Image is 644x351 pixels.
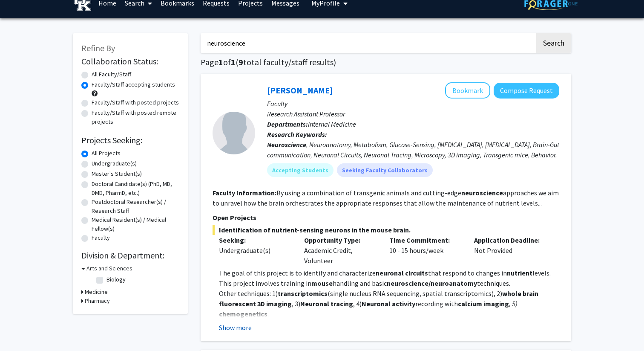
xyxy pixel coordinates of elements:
mat-chip: Seeking Faculty Collaborators [337,163,433,177]
strong: transcriptomics [278,289,328,298]
b: Faculty Information: [213,189,276,197]
label: Master's Student(s) [92,169,142,178]
span: 1 [231,57,236,67]
span: Identification of nutrient-sensing neurons in the mouse brain. [213,225,559,235]
h3: Arts and Sciences [86,264,132,273]
h1: Page of ( total faculty/staff results) [201,57,571,67]
b: Research Keywords: [267,130,327,139]
p: Seeking: [219,235,291,245]
p: Other techniques: 1) (single nucleus RNA sequencing, spatial transcriptomics), 2) , 3) , 4) recor... [219,288,559,319]
label: Medical Resident(s) / Medical Fellow(s) [92,215,179,233]
p: The goal of this project is to identify and characterize that respond to changes in levels. This ... [219,268,559,288]
p: Opportunity Type: [304,235,377,245]
p: Open Projects [213,212,559,223]
strong: Neuronal tracing [300,299,353,308]
label: All Projects [92,149,121,158]
label: Undergraduate(s) [92,159,137,168]
p: Faculty [267,99,559,109]
input: Search Keywords [201,33,535,53]
strong: chemogenetics [219,310,267,318]
p: Time Commitment: [389,235,462,245]
span: Refine By [81,43,115,53]
strong: neuroscience/neuroanatomy [387,279,477,287]
span: 9 [239,57,243,67]
label: Doctoral Candidate(s) (PhD, MD, DMD, PharmD, etc.) [92,180,179,197]
label: Biology [106,275,126,284]
iframe: Chat [6,313,36,345]
b: Neuroscience [267,140,306,149]
h3: Medicine [85,287,108,296]
strong: calcium imaging [458,299,509,308]
strong: Neuronal activity [362,299,415,308]
label: Faculty/Staff accepting students [92,80,175,89]
label: Faculty/Staff with posted remote projects [92,108,179,126]
strong: neuronal circuits [376,269,428,277]
h2: Collaboration Status: [81,56,179,67]
p: Application Deadline: [474,235,546,245]
span: Internal Medicine [308,120,356,128]
div: Academic Credit, Volunteer [298,235,383,266]
h2: Projects Seeking: [81,135,179,145]
fg-read-more: By using a combination of transgenic animals and cutting-edge approaches we aim to unravel how th... [213,189,559,207]
button: Search [536,33,571,53]
label: All Faculty/Staff [92,70,131,79]
h2: Division & Department: [81,250,179,261]
b: Departments: [267,120,308,128]
a: [PERSON_NAME] [267,85,333,96]
div: 10 - 15 hours/week [383,235,468,266]
div: Not Provided [468,235,553,266]
button: Show more [219,322,252,333]
div: Undergraduate(s) [219,245,291,255]
mat-chip: Accepting Students [267,163,333,177]
label: Faculty/Staff with posted projects [92,98,179,107]
p: Research Assistant Professor [267,109,559,119]
button: Add Ioannis Papazoglou to Bookmarks [445,82,490,99]
strong: nutrient [507,269,532,277]
label: Postdoctoral Researcher(s) / Research Staff [92,197,179,215]
button: Compose Request to Ioannis Papazoglou [494,83,559,99]
label: Faculty [92,233,110,242]
b: neuroscience [461,189,503,197]
h3: Pharmacy [85,296,110,305]
strong: mouse [311,279,333,287]
span: 1 [218,57,223,67]
em: , 5) [509,299,517,308]
div: , Neuroanatomy, Metabolism, Glucose-Sensing, [MEDICAL_DATA], [MEDICAL_DATA], Brain-Gut communicat... [267,139,559,160]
